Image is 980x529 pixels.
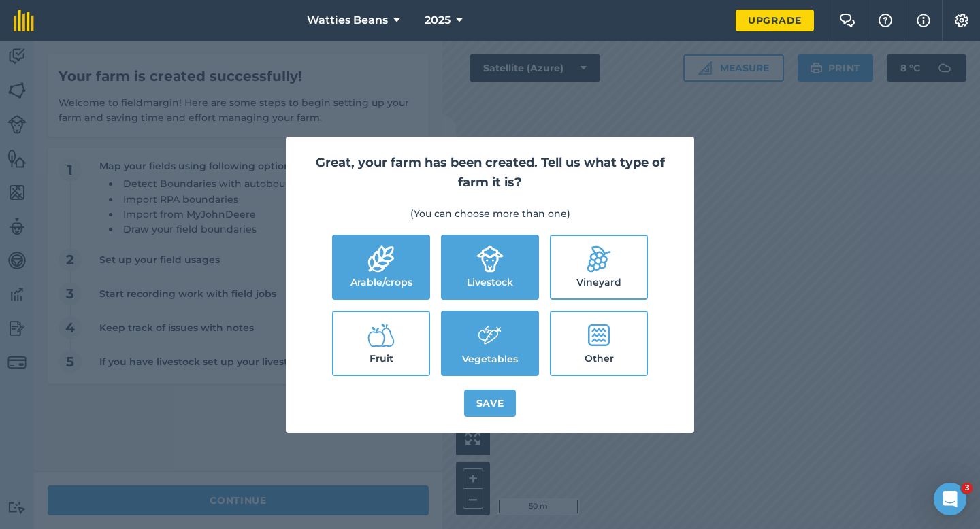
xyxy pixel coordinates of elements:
img: fieldmargin Logo [14,10,34,31]
label: Arable/crops [333,236,429,298]
label: Other [551,312,647,375]
p: (You can choose more than one) [302,206,678,221]
a: Upgrade [736,10,814,31]
span: Watties Beans [307,12,388,29]
span: 3 [962,483,973,494]
img: Two speech bubbles overlapping with the left bubble in the forefront [839,14,855,27]
label: Fruit [333,312,429,375]
iframe: Intercom live chat [934,483,966,515]
label: Livestock [442,236,538,298]
span: 2025 [425,12,451,29]
label: Vegetables [442,312,538,375]
img: A cog icon [953,14,970,27]
h2: Great, your farm has been created. Tell us what type of farm it is? [302,153,678,192]
button: Save [464,390,517,417]
label: Vineyard [551,236,647,298]
img: svg+xml;base64,PHN2ZyB4bWxucz0iaHR0cDovL3d3dy53My5vcmcvMjAwMC9zdmciIHdpZHRoPSIxNyIgaGVpZ2h0PSIxNy... [917,12,930,29]
img: A question mark icon [877,14,894,27]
